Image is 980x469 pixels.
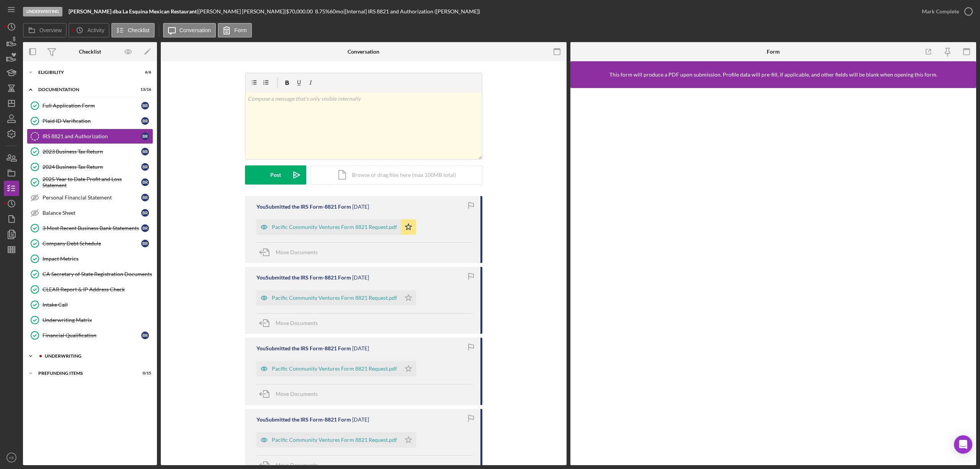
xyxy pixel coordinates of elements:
[27,266,153,282] a: CA Secretary of State Registration Documents
[27,98,153,113] a: Full Application FormBR
[272,224,397,230] div: Pacific Community Ventures Form 8821 Request.pdf
[256,345,351,351] div: You Submitted the IRS Form-8821 Form
[272,437,397,443] div: Pacific Community Ventures Form 8821 Request.pdf
[27,282,153,297] a: CLEAR Report & IP Address Check
[111,23,155,38] button: Checklist
[272,295,397,301] div: Pacific Community Ventures Form 8821 Request.pdf
[272,366,397,372] div: Pacific Community Ventures Form 8821 Request.pdf
[4,450,19,465] button: AE
[256,361,416,376] button: Pacific Community Ventures Form 8821 Request.pdf
[27,251,153,266] a: Impact Metrics
[348,49,379,55] div: Conversation
[39,27,62,33] label: Overview
[578,96,969,458] iframe: Lenderfit form
[276,249,318,255] span: Move Documents
[922,4,959,19] div: Mark Complete
[256,204,351,210] div: You Submitted the IRS Form-8821 Form
[180,27,211,33] label: Conversation
[27,328,153,343] a: Financial QualificationBR
[27,190,153,205] a: Personal Financial StatementBR
[914,4,976,19] button: Mark Complete
[609,72,938,78] div: This form will produce a PDF upon submission. Profile data will pre-fill, if applicable, and othe...
[27,144,153,159] a: 2023 Business Tax ReturnBR
[141,102,149,109] div: B R
[141,240,149,247] div: B R
[27,236,153,251] a: Company Debt ScheduleBR
[256,314,325,333] button: Move Documents
[79,49,101,55] div: Checklist
[42,302,153,308] div: Intake Call
[27,129,153,144] a: IRS 8821 and AuthorizationBR
[352,204,369,210] time: 2025-08-05 18:50
[256,275,351,281] div: You Submitted the IRS Form-8821 Form
[198,8,286,15] div: [PERSON_NAME] [PERSON_NAME] |
[42,176,141,188] div: 2025 Year to Date Profit and Loss Statement
[38,371,132,376] div: Prefunding Items
[69,8,197,15] b: [PERSON_NAME] dba La Esquina Mexican Restaurant
[218,23,252,38] button: Form
[276,391,318,397] span: Move Documents
[27,297,153,312] a: Intake Call
[9,456,14,460] text: AE
[69,8,198,15] div: |
[42,149,141,155] div: 2023 Business Tax Return
[42,271,153,277] div: CA Secretary of State Registration Documents
[245,165,306,185] button: Post
[256,432,416,448] button: Pacific Community Ventures Form 8821 Request.pdf
[42,286,153,293] div: CLEAR Report & IP Address Check
[42,332,141,338] div: Financial Qualification
[141,194,149,201] div: B R
[256,290,416,306] button: Pacific Community Ventures Form 8821 Request.pdf
[27,113,153,129] a: Plaid ID VerificationBR
[42,225,141,231] div: 3 Most Recent Business Bank Statements
[141,224,149,232] div: B R
[137,371,151,376] div: 0 / 15
[42,118,141,124] div: Plaid ID Verification
[141,178,149,186] div: B R
[141,148,149,155] div: B R
[767,49,780,55] div: Form
[270,165,281,185] div: Post
[128,27,150,33] label: Checklist
[141,332,149,339] div: B R
[137,87,151,92] div: 13 / 16
[27,205,153,221] a: Balance SheetBR
[954,435,972,454] div: Open Intercom Messenger
[23,7,62,16] div: Underwriting
[276,320,318,326] span: Move Documents
[38,70,132,75] div: Eligibility
[352,275,369,281] time: 2025-08-05 18:12
[27,312,153,328] a: Underwriting Matrix
[27,175,153,190] a: 2025 Year to Date Profit and Loss StatementBR
[141,117,149,125] div: B R
[42,164,141,170] div: 2024 Business Tax Return
[137,70,151,75] div: 6 / 6
[69,23,109,38] button: Activity
[256,384,325,404] button: Move Documents
[141,132,149,140] div: B R
[42,194,141,201] div: Personal Financial Statement
[315,8,330,15] div: 8.75 %
[42,256,153,262] div: Impact Metrics
[276,462,318,468] span: Move Documents
[27,221,153,236] a: 3 Most Recent Business Bank StatementsBR
[256,417,351,423] div: You Submitted the IRS Form-8821 Form
[42,133,141,139] div: IRS 8821 and Authorization
[234,27,247,33] label: Form
[23,23,67,38] button: Overview
[163,23,216,38] button: Conversation
[27,159,153,175] a: 2024 Business Tax ReturnBR
[87,27,104,33] label: Activity
[352,417,369,423] time: 2025-06-27 21:42
[45,354,147,358] div: Underwriting
[38,87,132,92] div: Documentation
[42,317,153,323] div: Underwriting Matrix
[141,209,149,217] div: B R
[286,8,315,15] div: $70,000.00
[343,8,480,15] div: | [Internal] IRS 8821 and Authorization ([PERSON_NAME])
[352,345,369,351] time: 2025-08-01 04:47
[330,8,343,15] div: 60 mo
[42,210,141,216] div: Balance Sheet
[42,103,141,109] div: Full Application Form
[141,163,149,171] div: B R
